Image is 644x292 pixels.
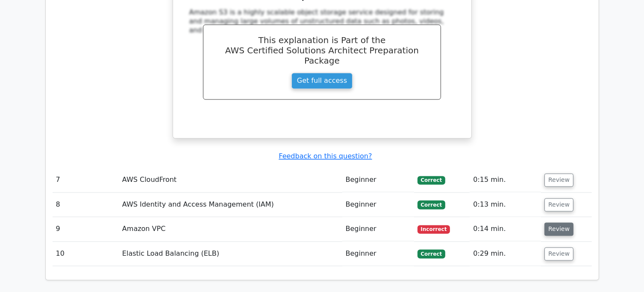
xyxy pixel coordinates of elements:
button: Review [544,222,573,236]
span: Incorrect [418,225,450,234]
td: 0:14 min. [470,217,541,241]
span: Correct [418,200,445,209]
button: Review [544,173,573,187]
td: Beginner [342,168,414,192]
td: Beginner [342,193,414,217]
span: Correct [418,249,445,258]
div: Amazon S3 is a highly scalable object storage service designed for storing and managing large vol... [189,8,455,35]
a: Get full access [291,73,353,89]
td: Beginner [342,242,414,266]
td: 10 [53,242,119,266]
button: Review [544,247,573,260]
span: Correct [418,176,445,184]
td: 8 [53,193,119,217]
td: 0:15 min. [470,168,541,192]
td: 7 [53,168,119,192]
td: Amazon VPC [119,217,342,241]
td: 0:13 min. [470,193,541,217]
td: 9 [53,217,119,241]
button: Review [544,198,573,211]
td: 0:29 min. [470,242,541,266]
td: Beginner [342,217,414,241]
td: AWS CloudFront [119,168,342,192]
td: Elastic Load Balancing (ELB) [119,242,342,266]
a: Feedback on this question? [279,152,372,160]
td: AWS Identity and Access Management (IAM) [119,193,342,217]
